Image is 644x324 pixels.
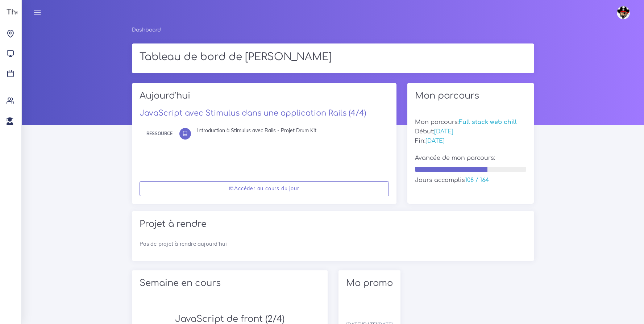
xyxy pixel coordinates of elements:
[425,138,445,144] span: [DATE]
[617,6,630,19] img: avatar
[415,119,527,126] h5: Mon parcours:
[197,128,383,133] div: Introduction à Stimulus avec Rails - Projet Drum Kit
[140,51,527,63] h1: Tableau de bord de [PERSON_NAME]
[415,138,527,145] h5: Fin:
[132,27,161,33] a: Dashboard
[465,177,489,183] span: 108 / 164
[4,8,81,16] h3: The Hacking Project
[415,91,527,101] h2: Mon parcours
[140,181,389,196] a: Accéder au cours du jour
[415,155,527,162] h5: Avancée de mon parcours:
[459,119,517,125] span: Full stack web chill
[434,128,453,135] span: [DATE]
[146,130,173,138] div: Ressource
[346,278,393,288] h2: Ma promo
[415,177,527,184] h5: Jours accomplis
[140,278,320,288] h2: Semaine en cours
[415,128,527,135] h5: Début:
[140,91,389,106] h2: Aujourd'hui
[140,109,366,117] a: JavaScript avec Stimulus dans une application Rails (4/4)
[140,219,527,229] h2: Projet à rendre
[140,240,527,248] p: Pas de projet à rendre aujourd'hui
